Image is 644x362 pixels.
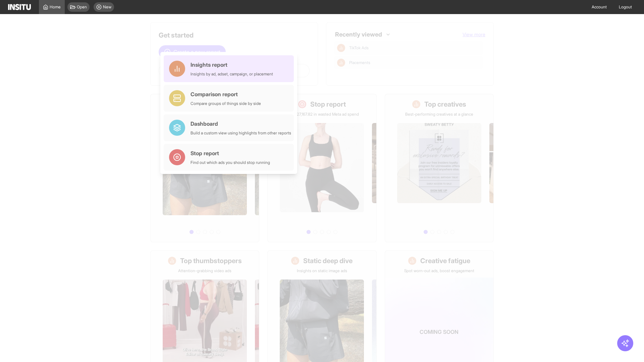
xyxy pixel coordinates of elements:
[191,120,291,128] div: Dashboard
[191,90,261,98] div: Comparison report
[191,130,291,136] div: Build a custom view using highlights from other reports
[191,160,270,165] div: Find out which ads you should stop running
[103,4,111,10] span: New
[191,101,261,106] div: Compare groups of things side by side
[191,71,273,77] div: Insights by ad, adset, campaign, or placement
[77,4,87,10] span: Open
[8,4,31,10] img: Logo
[50,4,61,10] span: Home
[191,61,273,69] div: Insights report
[191,149,270,157] div: Stop report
